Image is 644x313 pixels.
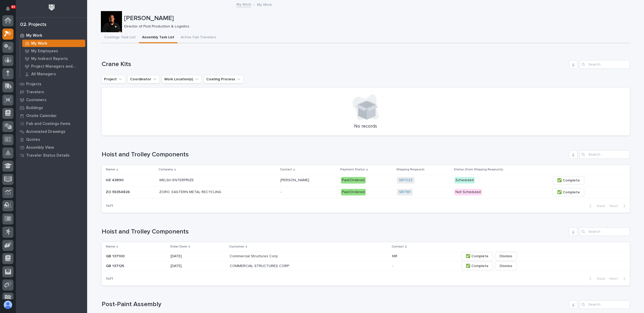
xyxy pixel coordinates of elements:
button: Coating Process [204,75,244,83]
p: 1 of 1 [102,272,117,285]
a: My Employees [20,47,87,55]
p: Shipping Reqeusts [396,167,425,172]
p: Projects [26,82,41,87]
div: Not Scheduled [454,189,482,195]
a: Customers [16,96,87,104]
input: Search [580,300,630,309]
a: Project Managers and Engineers [20,63,87,70]
button: Next [607,276,630,281]
p: Commercial Structures Corp. [230,253,280,259]
a: Onsite Calendar [16,112,87,120]
p: QB 137125 [106,263,125,268]
span: Next [609,204,621,208]
button: Back [585,204,607,208]
button: Active Fab Travelers [177,32,219,43]
p: 1 of 1 [102,199,117,212]
a: My Work [20,40,87,47]
a: Automated Drawings [16,128,87,136]
p: Name [106,167,115,172]
p: Automated Drawings [26,129,65,134]
button: ✅ Complete [553,188,584,197]
p: [PERSON_NAME] [280,177,310,183]
span: Back [594,204,605,208]
a: Projects [16,80,87,88]
p: Director of Post Production & Logistics [124,24,626,29]
p: Status (from Shipping Reqeusts) [454,167,503,172]
button: Coordinator [128,75,160,83]
a: Traveler Status Details [16,151,87,159]
p: Fab and Coatings Items [26,122,70,126]
button: Coatings Task List [101,32,139,43]
p: Payment Status [340,167,365,172]
a: SR7181 [399,190,411,194]
button: users-avatar [2,299,13,310]
button: Back [585,276,607,281]
p: No records [108,124,623,129]
p: Customers [26,98,46,102]
p: Quotes [26,137,40,142]
p: ZO 55354826 [106,189,131,194]
a: My Work [236,1,251,7]
a: My Work [16,31,87,39]
button: ✅ Complete [461,262,493,270]
p: Project Managers and Engineers [31,64,83,69]
p: Customer [229,244,244,250]
span: ✅ Complete [466,263,488,269]
span: ✅ Complete [557,177,580,184]
span: Back [594,276,605,281]
button: Dismiss [495,252,517,260]
p: [DATE] [171,264,225,268]
p: Travelers [26,90,44,95]
h1: Hoist and Trolley Components [102,228,567,236]
p: My Work [26,33,42,38]
a: Quotes [16,136,87,143]
button: Notifications [2,3,13,14]
p: Order Date [170,244,187,250]
a: Fab and Coatings Items [16,120,87,128]
input: Search [580,150,630,159]
span: ✅ Complete [557,189,580,195]
p: [PERSON_NAME] [124,15,628,22]
img: Workspace Logo [47,3,57,12]
p: My Indirect Reports [31,57,68,61]
p: All Managers [31,72,56,77]
p: Contact [280,167,292,172]
p: Assembly View [26,145,54,150]
div: Paid/Ordered [341,177,366,184]
p: 83 [12,5,15,9]
tr: HZ 43890HZ 43890 WELSH ENTERPRIZEWELSH ENTERPRIZE [PERSON_NAME][PERSON_NAME] Paid/OrderedSR7023 S... [102,174,630,186]
p: HZ 43890 [106,177,125,183]
p: ZORO: EASTERN METAL RECYCLING [159,189,222,194]
p: My Work [31,41,47,46]
a: Assembly View [16,143,87,151]
p: My Work [257,1,272,7]
tr: QB 137125QB 137125 [DATE]COMMERCIAL STRUCTURES CORP.COMMERCIAL STRUCTURES CORP. -- ✅ CompleteDismiss [102,261,630,271]
p: - [392,263,394,268]
div: Notifications83 [7,6,13,15]
input: Search [580,60,630,69]
a: My Indirect Reports [20,55,87,62]
p: Company [159,167,173,172]
p: MR [392,253,398,259]
h1: Post-Paint Assembly [102,301,567,308]
button: Assembly Task List [139,32,177,43]
button: Work Location(s) [162,75,202,83]
h1: Hoist and Trolley Components [102,151,567,158]
h1: Crane Kits [102,60,567,68]
input: Search [580,227,630,236]
tr: ZO 55354826ZO 55354826 ZORO: EASTERN METAL RECYCLINGZORO: EASTERN METAL RECYCLING -- Paid/Ordered... [102,186,630,198]
button: Next [607,204,630,208]
span: Dismiss [500,253,512,259]
button: ✅ Complete [553,176,584,185]
div: Paid/Ordered [341,189,366,195]
button: Project [102,75,125,83]
span: ✅ Complete [466,253,488,259]
p: Contact [392,244,404,250]
tr: QB 137100QB 137100 [DATE]Commercial Structures Corp.Commercial Structures Corp. MRMR ✅ CompleteDi... [102,251,630,261]
button: ✅ Complete [461,252,493,260]
span: Next [609,276,621,281]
